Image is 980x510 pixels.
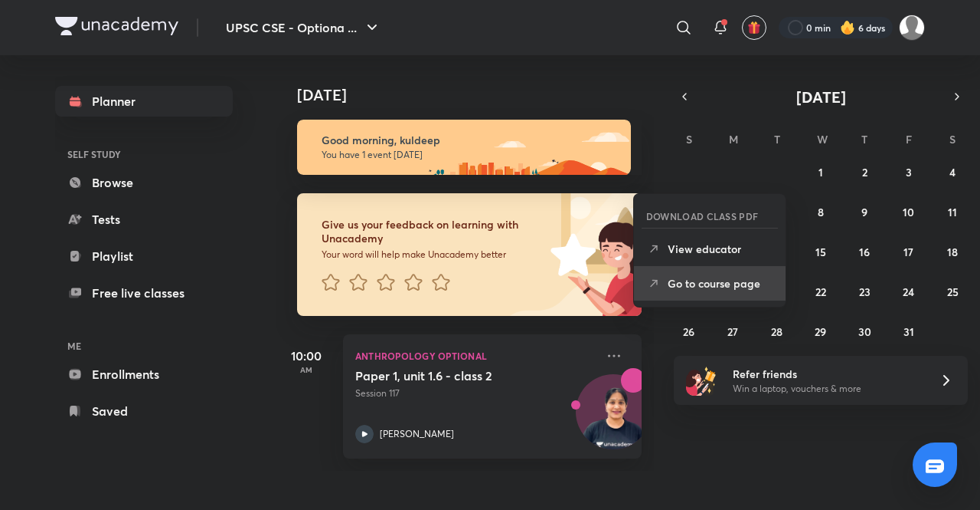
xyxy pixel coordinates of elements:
button: October 10, 2025 [897,199,921,224]
a: Saved [55,396,233,426]
abbr: October 16, 2025 [859,245,870,259]
h5: Paper 1, unit 1.6 - class 2 [355,368,546,383]
button: [DATE] [695,86,946,107]
abbr: October 22, 2025 [815,285,826,299]
h6: ME [55,333,233,359]
a: Enrollments [55,359,233,390]
button: October 17, 2025 [897,239,921,264]
abbr: Sunday [686,132,692,146]
abbr: October 9, 2025 [861,205,867,219]
p: View educator [668,241,773,257]
abbr: Thursday [861,132,867,146]
a: Playlist [55,241,233,271]
button: October 9, 2025 [852,199,877,224]
img: Company Logo [55,17,178,35]
button: October 23, 2025 [852,279,877,304]
a: Tests [55,204,233,235]
button: October 15, 2025 [808,239,833,264]
p: Anthropology Optional [355,347,596,365]
abbr: October 25, 2025 [947,285,959,299]
button: October 22, 2025 [808,279,833,304]
button: October 30, 2025 [852,319,877,344]
abbr: Wednesday [817,132,828,146]
h6: Refer friends [733,366,921,382]
button: UPSC CSE - Optiona ... [217,12,390,43]
abbr: October 29, 2025 [815,324,826,339]
abbr: October 17, 2025 [903,245,913,259]
button: October 2, 2025 [852,160,877,184]
abbr: Saturday [949,132,955,146]
img: referral [686,365,717,396]
abbr: October 30, 2025 [858,324,871,339]
abbr: October 4, 2025 [949,165,955,179]
img: kuldeep Ahir [899,15,925,41]
button: October 4, 2025 [940,160,965,184]
button: October 18, 2025 [940,239,965,264]
button: October 25, 2025 [940,279,965,304]
a: Company Logo [55,17,178,39]
a: Free live classes [55,278,233,308]
p: AM [276,365,337,374]
abbr: October 8, 2025 [818,205,824,219]
abbr: October 11, 2025 [948,205,957,219]
abbr: October 3, 2025 [906,165,912,179]
button: October 29, 2025 [808,319,833,344]
a: Planner [55,86,233,117]
button: October 1, 2025 [808,160,833,184]
h4: [DATE] [297,86,657,104]
button: October 31, 2025 [897,319,921,344]
h6: DOWNLOAD CLASS PDF [646,209,759,223]
button: October 27, 2025 [720,319,745,344]
img: morning [297,120,631,175]
p: Your word will help make Unacademy better [322,248,545,261]
h5: 10:00 [276,347,337,365]
abbr: October 18, 2025 [947,245,958,259]
p: You have 1 event [DATE] [322,149,617,161]
img: avatar [747,21,761,35]
abbr: October 28, 2025 [771,324,782,339]
button: October 24, 2025 [897,279,921,304]
button: avatar [742,15,766,40]
button: October 8, 2025 [808,199,833,224]
abbr: October 2, 2025 [862,165,867,179]
abbr: Tuesday [774,132,780,146]
abbr: October 10, 2025 [903,205,914,219]
button: October 3, 2025 [897,160,921,184]
abbr: October 1, 2025 [818,165,823,179]
a: Browse [55,167,233,198]
abbr: Monday [729,132,738,146]
button: October 26, 2025 [677,319,701,344]
p: Win a laptop, vouchers & more [733,382,921,396]
p: Go to course page [668,275,773,291]
button: October 16, 2025 [852,239,877,264]
abbr: Friday [906,132,912,146]
h6: Give us your feedback on learning with Unacademy [322,218,545,245]
span: [DATE] [796,87,846,107]
abbr: October 31, 2025 [903,324,914,339]
abbr: October 23, 2025 [859,285,871,299]
abbr: October 15, 2025 [815,245,826,259]
p: Session 117 [355,387,596,400]
p: [PERSON_NAME] [380,427,454,441]
abbr: October 26, 2025 [683,324,694,339]
img: Avatar [577,383,650,456]
img: streak [840,20,855,35]
abbr: October 24, 2025 [903,285,914,299]
h6: SELF STUDY [55,141,233,167]
button: October 11, 2025 [940,199,965,224]
h6: Good morning, kuldeep [322,133,617,147]
button: October 28, 2025 [765,319,789,344]
img: feedback_image [498,193,642,316]
abbr: October 27, 2025 [727,324,738,339]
